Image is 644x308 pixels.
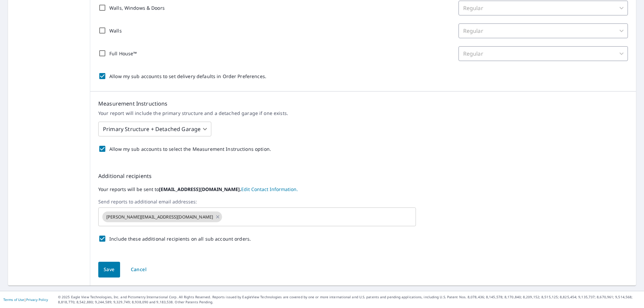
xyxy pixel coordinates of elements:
[102,211,222,222] div: [PERSON_NAME][EMAIL_ADDRESS][DOMAIN_NAME]
[109,4,165,11] p: Walls, Windows & Doors
[159,186,241,192] b: [EMAIL_ADDRESS][DOMAIN_NAME].
[125,262,152,278] button: Cancel
[98,100,628,108] p: Measurement Instructions
[98,185,628,193] label: Your reports will be sent to
[102,214,217,220] span: [PERSON_NAME][EMAIL_ADDRESS][DOMAIN_NAME]
[109,145,271,152] p: Allow my sub accounts to select the Measurement Instructions option.
[241,186,298,192] a: EditContactInfo
[98,262,120,278] button: Save
[104,265,115,274] span: Save
[98,172,628,180] p: Additional recipients
[459,1,628,15] div: Regular
[3,297,24,302] a: Terms of Use
[459,46,628,61] div: Regular
[98,199,628,205] label: Send reports to additional email addresses:
[3,298,48,302] p: |
[98,110,628,116] p: Your report will include the primary structure and a detached garage if one exists.
[109,235,251,242] p: Include these additional recipients on all sub account orders.
[98,120,211,138] div: Primary Structure + Detached Garage
[109,73,266,80] p: Allow my sub accounts to set delivery defaults in Order Preferences.
[58,295,641,305] p: © 2025 Eagle View Technologies, Inc. and Pictometry International Corp. All Rights Reserved. Repo...
[26,297,48,302] a: Privacy Policy
[459,23,628,38] div: Regular
[109,27,122,34] p: Walls
[109,50,137,57] p: Full House™
[131,265,147,274] span: Cancel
